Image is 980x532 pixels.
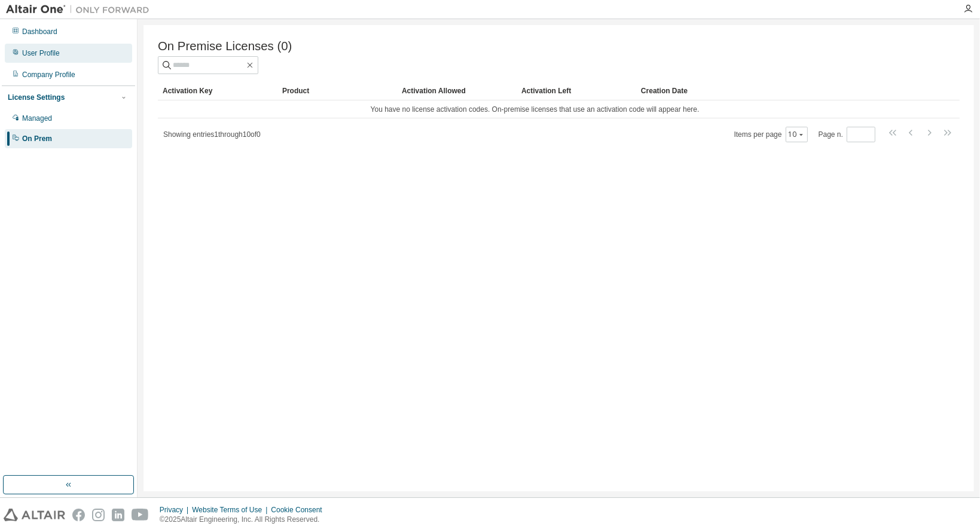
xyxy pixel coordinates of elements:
[641,81,907,100] div: Creation Date
[160,505,192,515] div: Privacy
[271,505,329,515] div: Cookie Consent
[22,134,52,143] div: On Prem
[4,509,65,521] img: altair_logo.svg
[6,4,155,16] img: Altair One
[22,70,75,80] div: Company Profile
[819,127,875,142] span: Page n.
[789,130,805,139] button: 10
[192,505,271,515] div: Website Terms of Use
[132,509,149,521] img: youtube.svg
[163,130,261,139] span: Showing entries 1 through 10 of 0
[22,27,57,36] div: Dashboard
[22,48,60,58] div: User Profile
[282,81,392,100] div: Product
[72,509,85,521] img: facebook.svg
[158,39,292,53] span: On Premise Licenses (0)
[163,81,273,100] div: Activation Key
[521,81,631,100] div: Activation Left
[8,93,65,102] div: License Settings
[22,114,52,123] div: Managed
[92,509,105,521] img: instagram.svg
[734,127,808,142] span: Items per page
[160,515,329,525] p: © 2025 Altair Engineering, Inc. All Rights Reserved.
[158,100,912,118] td: You have no license activation codes. On-premise licenses that use an activation code will appear...
[402,81,512,100] div: Activation Allowed
[112,509,124,521] img: linkedin.svg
